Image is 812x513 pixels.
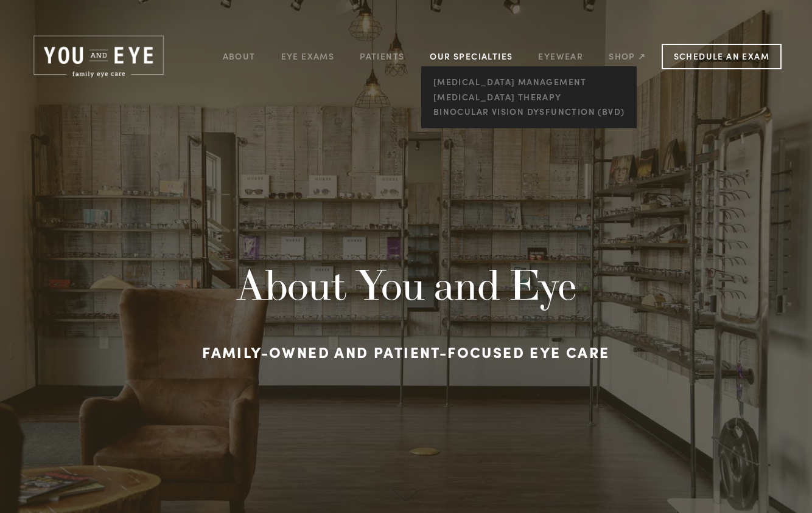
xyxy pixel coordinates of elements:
[360,47,404,66] a: Patients
[178,260,634,309] h1: About You and Eye
[223,47,256,66] a: About
[662,44,782,69] a: Schedule an Exam
[430,89,628,105] a: [MEDICAL_DATA] Therapy
[430,50,513,62] a: Our Specialties
[430,75,628,90] a: [MEDICAL_DATA] management
[430,105,628,120] a: Binocular Vision Dysfunction (BVD)
[281,47,335,66] a: Eye Exams
[30,33,167,80] img: Rochester, MN | You and Eye | Family Eye Care
[538,47,583,66] a: Eyewear
[609,47,646,66] a: Shop ↗
[178,337,634,367] h3: Family-owned and patient-focused eye care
